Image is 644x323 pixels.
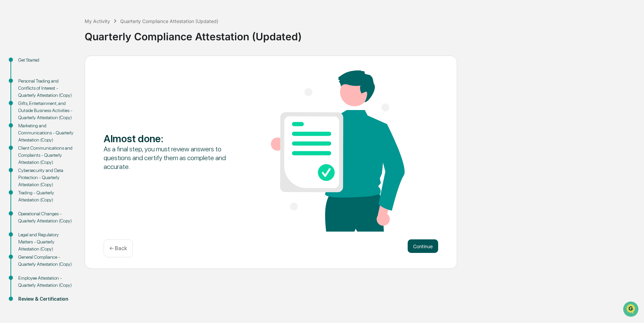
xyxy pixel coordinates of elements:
[85,18,110,24] div: My Activity
[622,301,641,319] iframe: Open customer support
[14,85,44,92] span: Preclearance
[7,52,19,64] img: 1746055101610-c473b297-6a78-478c-a979-82029cc54cd1
[49,86,55,91] div: 🗄️
[408,239,438,253] button: Continue
[56,85,84,92] span: Attestations
[18,189,74,203] div: Trading - Quarterly Attestation (Copy)
[271,70,405,232] img: Almost done
[18,275,74,289] div: Employee Attestation - Quarterly Attestation (Copy)
[67,115,82,120] span: Pylon
[18,145,74,166] div: Client Communications and Complaints - Quarterly Attestation (Copy)
[48,114,82,120] a: Powered byPylon
[23,52,111,59] div: Start new chat
[18,254,74,268] div: General Compliance - Quarterly Attestation (Copy)
[14,98,43,105] span: Data Lookup
[23,59,86,64] div: We're available if you need us!
[18,122,74,144] div: Marketing and Communications - Quarterly Attestation (Copy)
[7,99,12,104] div: 🔎
[104,132,237,145] div: Almost done :
[85,25,641,43] div: Quarterly Compliance Attestation (Updated)
[18,78,74,99] div: Personal Trading and Conflicts of Interest - Quarterly Attestation (Copy)
[18,100,74,121] div: Gifts, Entertainment, and Outside Business Activities - Quarterly Attestation (Copy)
[120,18,218,24] div: Quarterly Compliance Attestation (Updated)
[115,54,123,62] button: Start new chat
[18,167,74,188] div: Cybersecurity and Data Protection - Quarterly Attestation (Copy)
[4,83,46,95] a: 🖐️Preclearance
[46,83,87,95] a: 🗄️Attestations
[109,245,127,252] p: ← Back
[18,57,74,64] div: Get Started
[18,296,74,303] div: Review & Certification
[4,95,45,108] a: 🔎Data Lookup
[18,210,74,224] div: Operational Changes - Quarterly Attestation (Copy)
[18,231,74,253] div: Legal and Regulatory Matters - Quarterly Attestation (Copy)
[7,14,123,25] p: How can we help?
[7,86,12,91] div: 🖐️
[104,145,237,171] div: As a final step, you must review answers to questions and certify them as complete and accurate.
